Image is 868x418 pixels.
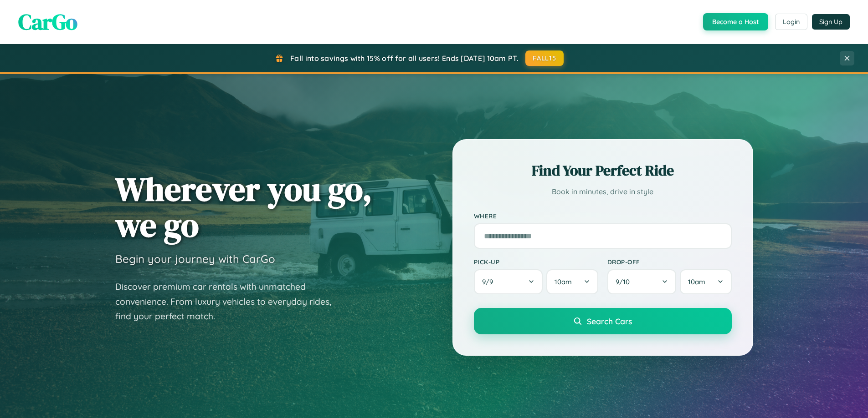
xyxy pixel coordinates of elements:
[812,14,850,30] button: Sign Up
[474,212,732,220] label: Where
[703,13,768,30] button: Become a Host
[474,161,732,181] h2: Find Your Perfect Ride
[474,269,543,294] button: 9/9
[688,277,705,286] span: 10am
[474,185,732,198] p: Book in minutes, drive in style
[290,54,519,63] span: Fall into savings with 15% off for all users! Ends [DATE] 10am PT.
[546,269,598,294] button: 10am
[18,7,77,37] span: CarGo
[555,277,572,286] span: 10am
[607,258,732,266] label: Drop-off
[115,279,343,324] p: Discover premium car rentals with unmatched convenience. From luxury vehicles to everyday rides, ...
[525,50,564,66] button: FALL15
[680,269,731,294] button: 10am
[587,316,632,326] span: Search Cars
[607,269,677,294] button: 9/10
[775,14,807,30] button: Login
[115,252,275,266] h3: Begin your journey with CarGo
[474,308,732,334] button: Search Cars
[474,258,598,266] label: Pick-up
[616,277,634,286] span: 9 / 10
[482,277,498,286] span: 9 / 9
[115,171,372,243] h1: Wherever you go, we go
